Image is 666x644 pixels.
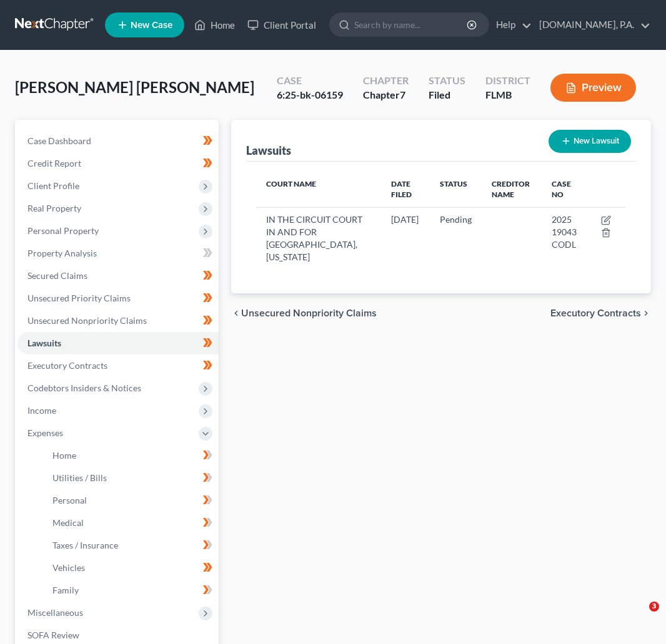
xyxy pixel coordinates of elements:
span: Secured Claims [27,270,87,281]
span: Expenses [27,427,63,438]
span: Income [27,405,56,416]
span: Case No [552,179,571,199]
button: New Lawsuit [549,130,631,153]
a: Utilities / Bills [42,467,219,489]
div: Lawsuits [246,143,291,158]
a: Client Portal [241,14,322,36]
a: Family [42,579,219,602]
span: Lawsuits [27,338,61,348]
div: District [485,74,530,88]
span: Unsecured Nonpriority Claims [27,315,147,326]
a: Property Analysis [17,242,219,265]
div: 6:25-bk-06159 [277,88,343,102]
i: chevron_right [641,308,651,318]
a: Case Dashboard [17,130,219,152]
span: Status [440,179,467,188]
span: Taxes / Insurance [52,540,118,550]
iframe: Intercom live chat [624,602,654,632]
div: Chapter [363,88,409,102]
button: chevron_left Unsecured Nonpriority Claims [231,308,377,318]
span: Personal Property [27,225,99,236]
span: [DATE] [391,214,419,225]
span: Executory Contracts [550,308,641,318]
a: [DOMAIN_NAME], P.A. [533,14,650,36]
span: Codebtors Insiders & Notices [27,383,141,393]
span: Unsecured Priority Claims [27,293,131,303]
span: Date Filed [391,179,412,199]
a: Executory Contracts [17,354,219,377]
input: Search by name... [354,13,469,36]
span: Unsecured Nonpriority Claims [241,308,377,318]
span: Credit Report [27,158,81,168]
span: Court Name [266,179,316,188]
a: Lawsuits [17,332,219,354]
a: Credit Report [17,152,219,175]
span: Real Property [27,203,81,213]
a: Home [188,14,241,36]
div: Filed [429,88,465,102]
span: IN THE CIRCUIT COURT IN AND FOR [GEOGRAPHIC_DATA], [US_STATE] [266,214,362,262]
div: Case [277,74,343,88]
a: Taxes / Insurance [42,534,219,557]
a: Vehicles [42,557,219,579]
a: Secured Claims [17,265,219,287]
a: Home [42,444,219,467]
span: Executory Contracts [27,360,107,371]
a: Medical [42,512,219,534]
span: Personal [52,495,87,505]
span: Utilities / Bills [52,472,107,483]
div: FLMB [485,88,530,102]
button: Executory Contracts chevron_right [550,308,651,318]
span: Client Profile [27,180,79,191]
a: Help [490,14,532,36]
span: 3 [649,602,659,612]
span: 7 [400,89,405,100]
a: Unsecured Priority Claims [17,287,219,310]
a: Unsecured Nonpriority Claims [17,310,219,332]
div: Chapter [363,74,409,88]
span: SOFA Review [27,630,79,640]
span: Pending [440,214,472,225]
span: Property Analysis [27,248,97,258]
i: chevron_left [231,308,241,318]
span: Family [52,585,79,595]
span: New Case [131,21,172,30]
span: Home [52,450,76,461]
span: Miscellaneous [27,607,83,618]
span: [PERSON_NAME] [PERSON_NAME] [15,78,254,96]
a: Personal [42,489,219,512]
span: Case Dashboard [27,135,91,146]
span: Vehicles [52,562,85,573]
span: Medical [52,517,84,528]
span: 2025 19043 CODL [552,214,577,250]
button: Preview [550,74,636,102]
span: Creditor Name [492,179,530,199]
div: Status [429,74,465,88]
